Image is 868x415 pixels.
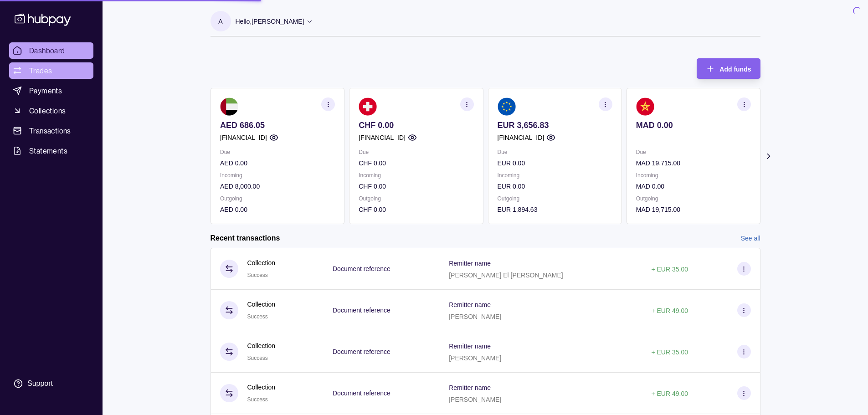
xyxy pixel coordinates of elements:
[9,82,93,99] a: Payments
[651,390,688,397] p: + EUR 49.00
[497,181,612,191] p: EUR 0.00
[651,266,688,273] p: + EUR 35.00
[359,170,473,180] p: Incoming
[220,97,238,116] img: ae
[449,313,501,320] p: [PERSON_NAME]
[636,181,750,191] p: MAD 0.00
[651,348,688,356] p: + EUR 35.00
[333,265,390,272] p: Document reference
[497,97,515,116] img: eu
[636,120,750,130] p: MAD 0.00
[636,170,750,180] p: Incoming
[719,66,751,73] span: Add funds
[211,233,280,243] h2: Recent transactions
[359,205,473,215] p: CHF 0.00
[497,205,612,215] p: EUR 1,894.63
[9,143,93,159] a: Statements
[9,123,93,139] a: Transactions
[29,45,65,56] span: Dashboard
[9,374,93,393] a: Support
[449,384,491,391] p: Remitter name
[497,158,612,168] p: EUR 0.00
[449,301,491,308] p: Remitter name
[220,170,335,180] p: Incoming
[651,307,688,314] p: + EUR 49.00
[218,16,222,26] p: A
[247,355,268,361] span: Success
[220,133,267,143] p: [FINANCIAL_ID]
[333,307,390,314] p: Document reference
[236,16,304,26] p: Hello, [PERSON_NAME]
[29,105,66,116] span: Collections
[359,194,473,204] p: Outgoing
[636,97,654,116] img: ma
[449,343,491,350] p: Remitter name
[449,272,563,279] p: [PERSON_NAME] El [PERSON_NAME]
[636,158,750,168] p: MAD 19,715.00
[247,341,275,351] p: Collection
[359,181,473,191] p: CHF 0.00
[449,260,491,267] p: Remitter name
[636,205,750,215] p: MAD 19,715.00
[359,133,406,143] p: [FINANCIAL_ID]
[220,158,335,168] p: AED 0.00
[247,299,275,309] p: Collection
[497,170,612,180] p: Incoming
[220,181,335,191] p: AED 8,000.00
[497,194,612,204] p: Outgoing
[220,120,335,130] p: AED 686.05
[359,120,473,130] p: CHF 0.00
[220,194,335,204] p: Outgoing
[497,120,612,130] p: EUR 3,656.83
[741,233,760,243] a: See all
[333,348,390,355] p: Document reference
[359,97,377,116] img: ch
[247,396,268,403] span: Success
[29,85,62,96] span: Payments
[29,145,67,156] span: Statements
[497,133,544,143] p: [FINANCIAL_ID]
[247,258,275,268] p: Collection
[636,147,750,157] p: Due
[220,205,335,215] p: AED 0.00
[636,194,750,204] p: Outgoing
[247,382,275,392] p: Collection
[333,389,390,397] p: Document reference
[359,147,473,157] p: Due
[247,272,268,278] span: Success
[697,58,760,79] button: Add funds
[9,42,93,59] a: Dashboard
[9,102,93,119] a: Collections
[247,313,268,320] span: Success
[9,62,93,79] a: Trades
[29,125,71,136] span: Transactions
[359,158,473,168] p: CHF 0.00
[27,379,53,389] div: Support
[29,65,52,76] span: Trades
[220,147,335,157] p: Due
[449,396,501,403] p: [PERSON_NAME]
[497,147,612,157] p: Due
[449,354,501,362] p: [PERSON_NAME]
